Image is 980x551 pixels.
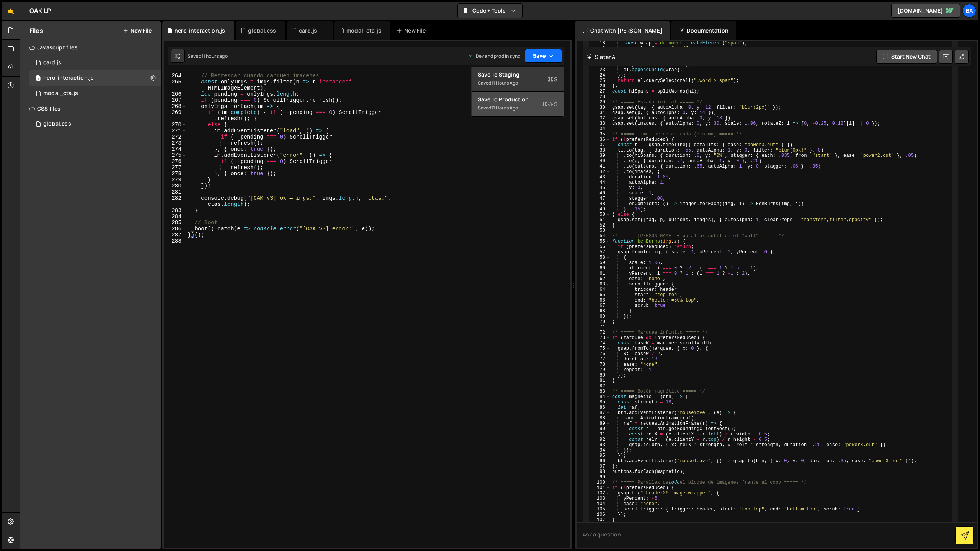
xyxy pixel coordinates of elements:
div: 62 [590,276,610,282]
div: 85 [590,399,610,405]
div: 265 [164,79,186,91]
div: 266 [164,91,186,97]
div: 19 [590,46,610,51]
div: 47 [590,196,610,201]
a: 🤙 [2,2,20,20]
div: 267 [164,97,186,103]
div: 50 [590,212,610,217]
div: 284 [164,214,186,220]
div: 280 [164,183,186,189]
div: 276 [164,158,186,165]
div: 11 hours ago [201,53,228,59]
div: 278 [164,171,186,177]
div: global.css [43,121,71,127]
div: 96 [590,458,610,464]
div: 285 [164,220,186,226]
div: 271 [164,128,186,134]
div: 80 [590,373,610,378]
div: 89 [590,421,610,426]
div: 107 [590,517,610,523]
div: 73 [590,335,610,341]
div: 63 [590,282,610,287]
div: 28 [590,94,610,99]
div: 52 [590,223,610,228]
div: 44 [590,180,610,185]
div: 83 [590,389,610,394]
div: 11 hours ago [491,104,518,111]
div: global.css [29,116,161,132]
div: modal_cta.js [43,90,78,97]
div: 43 [590,174,610,180]
div: 102 [590,491,610,496]
a: [DOMAIN_NAME] [891,4,960,18]
div: 70 [590,319,610,324]
div: 272 [164,134,186,140]
span: S [548,75,557,83]
div: Saved [478,103,557,112]
div: card.js [29,55,161,70]
div: 56 [590,244,610,249]
div: 88 [590,416,610,421]
div: hero-interaction.js [29,70,161,86]
div: 104 [590,501,610,507]
div: 82 [590,383,610,389]
div: OAK LP [29,6,51,15]
div: 99 [590,474,610,480]
div: 58 [590,255,610,260]
div: 275 [164,152,186,158]
div: 92 [590,437,610,442]
div: 270 [164,122,186,128]
button: New File [123,28,152,34]
div: 81 [590,378,610,383]
div: Save to Staging [478,71,557,78]
div: Documentation [671,21,736,40]
div: 106 [590,512,610,517]
div: 288 [164,238,186,244]
div: 281 [164,189,186,195]
div: hero-interaction.js [43,75,94,82]
div: 57 [590,249,610,255]
div: 59 [590,260,610,266]
div: card.js [43,59,61,66]
button: Start new chat [876,50,937,64]
div: CSS files [20,101,161,116]
a: Ba [962,4,976,18]
div: 91 [590,432,610,437]
div: modal_cta.js [29,86,161,101]
div: Chat with [PERSON_NAME] [575,21,670,40]
button: Save to StagingS Saved11 hours ago [472,67,563,92]
div: 100 [590,480,610,485]
div: 53 [590,228,610,233]
div: 39 [590,153,610,158]
div: 67 [590,303,610,308]
div: 42 [590,169,610,174]
div: 269 [164,109,186,122]
div: 90 [590,426,610,432]
div: 93 [590,442,610,448]
div: 35 [590,132,610,137]
div: 31 [590,110,610,116]
div: 71 [590,324,610,330]
div: 87 [590,410,610,416]
div: 18 [590,41,610,46]
div: 97 [590,464,610,469]
div: Saved [188,53,228,59]
div: 36 [590,137,610,142]
div: 48 [590,201,610,207]
div: 25 [590,78,610,83]
div: 27 [590,89,610,94]
div: 30 [590,105,610,110]
h2: Files [29,26,43,35]
div: 34 [590,126,610,132]
div: 84 [590,394,610,399]
div: 268 [164,103,186,109]
button: Code + Tools [458,4,522,18]
div: 29 [590,99,610,105]
div: 65 [590,292,610,298]
div: Save to Production [478,96,557,103]
div: 287 [164,232,186,238]
div: hero-interaction.js [175,27,225,34]
div: global.css [248,27,276,34]
div: 64 [590,287,610,292]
